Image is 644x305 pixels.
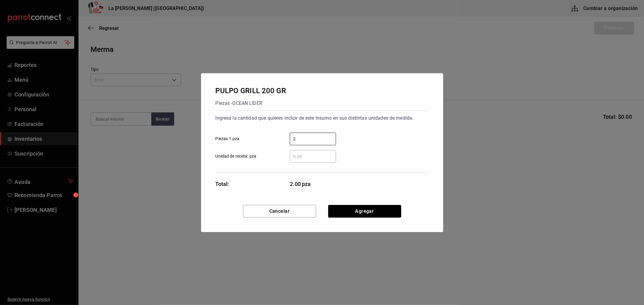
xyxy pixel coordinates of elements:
[216,85,286,96] div: PULPO GRILL 200 GR
[216,99,286,108] div: Piezas - OCEAN LIDER
[216,113,429,123] div: Ingresa la cantidad que quieres incluir de este insumo en sus distintas unidades de medida.
[290,135,336,143] input: Piezas 1 pza
[216,136,240,142] span: Piezas 1 pza
[243,205,316,218] button: Cancelar
[290,153,336,160] input: Unidad de receta: pza
[216,153,257,159] span: Unidad de receta: pza
[328,205,401,218] button: Agregar
[290,180,336,188] span: 2.00 pza
[216,180,229,188] div: Total:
